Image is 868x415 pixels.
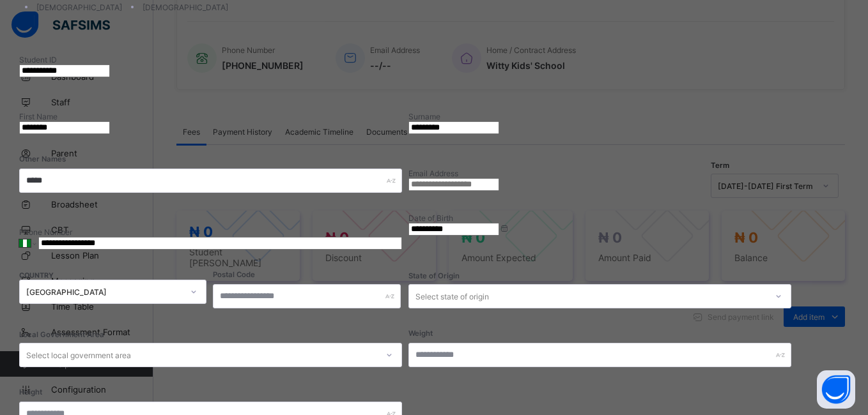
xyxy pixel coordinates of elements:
label: [DEMOGRAPHIC_DATA] [143,3,228,12]
label: Weight [408,329,433,338]
div: Select local government area [26,343,131,367]
span: Local Government Area [19,330,104,339]
label: [DEMOGRAPHIC_DATA] [36,3,122,12]
label: Postal Code [213,270,255,279]
label: Other Names [19,155,66,163]
span: COUNTRY [19,271,54,280]
label: Student ID [19,55,57,64]
span: State of Origin [408,271,460,280]
div: [GEOGRAPHIC_DATA] [26,287,183,297]
label: Date of Birth [408,213,453,223]
div: Select state of origin [415,284,489,308]
label: First Name [19,112,58,121]
label: Phone Number [19,227,72,237]
button: Open asap [817,370,855,409]
label: Surname [408,112,440,121]
label: Height [19,388,42,396]
label: Email Address [408,169,458,178]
